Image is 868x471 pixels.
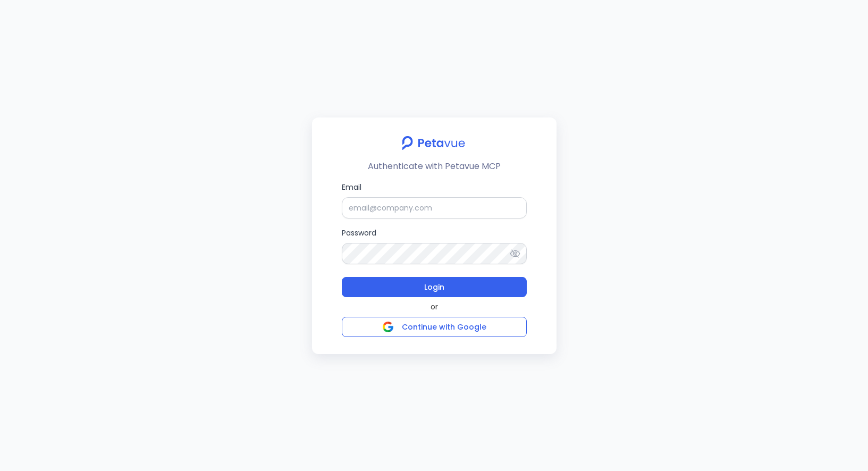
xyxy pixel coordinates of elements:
[424,281,444,293] span: Login
[395,130,473,156] img: petavue logo
[342,317,527,337] button: Continue with Google
[342,227,527,264] label: Password
[368,160,501,173] p: Authenticate with Petavue MCP
[342,277,527,297] button: Login
[342,243,527,264] input: Password
[342,181,527,218] label: Email
[342,197,527,218] input: Email
[402,322,486,332] span: Continue with Google
[431,301,438,313] span: or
